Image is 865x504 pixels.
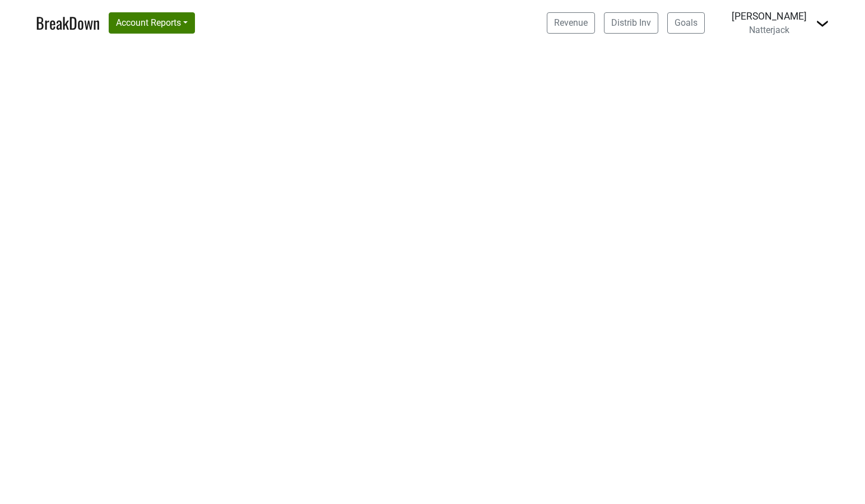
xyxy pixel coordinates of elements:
span: Natterjack [749,25,789,35]
a: Revenue [547,12,595,34]
a: Goals [667,12,705,34]
button: Account Reports [109,12,195,34]
div: [PERSON_NAME] [732,9,807,24]
img: Dropdown Menu [816,17,829,30]
a: Distrib Inv [604,12,658,34]
a: BreakDown [36,11,100,35]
